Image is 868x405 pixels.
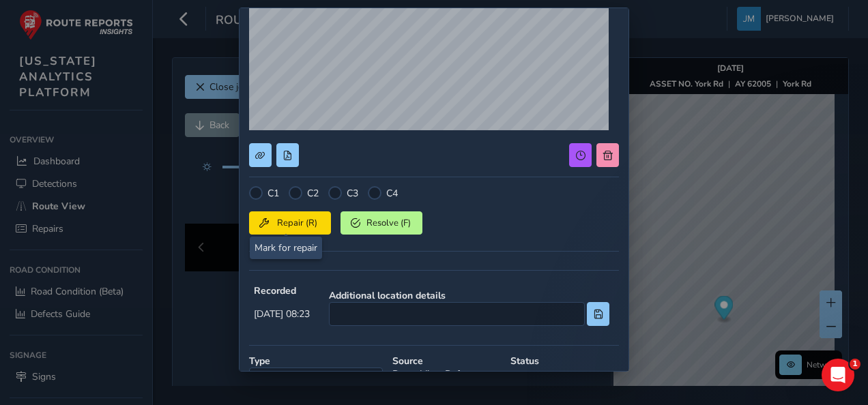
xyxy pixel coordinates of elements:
div: Route View Defect [388,350,506,396]
strong: Additional location details [329,289,609,302]
div: Select a type [360,368,382,391]
label: C1 [267,187,279,200]
label: C3 [347,187,358,200]
iframe: Intercom live chat [822,359,854,391]
strong: Status [510,355,619,367]
strong: Type [249,355,383,367]
span: 1 [850,359,860,370]
button: Resolve (F) [341,211,422,235]
strong: Source [392,355,501,367]
span: Cracking [250,368,360,391]
label: C2 [307,187,319,200]
label: C4 [386,187,398,200]
button: Repair (R) [249,211,331,235]
span: Resolve (F) [365,217,412,229]
span: Repair (R) [274,217,321,229]
p: NOT SET [510,367,619,382]
strong: Recorded [254,284,310,297]
span: [DATE] 08:23 [254,307,310,320]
